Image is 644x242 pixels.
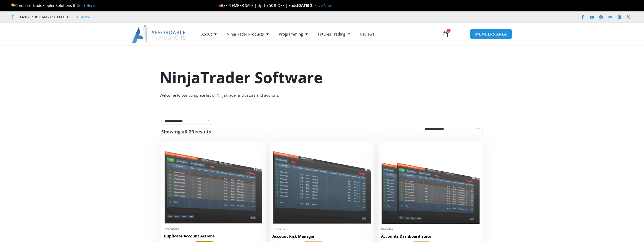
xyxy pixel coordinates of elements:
h2: Accounts Dashboard Suite [381,234,480,239]
a: Account Risk Manager [272,234,372,241]
span: Compare Trade Copier Solutions [11,3,95,8]
a: Futures Trading [313,28,355,40]
a: Accounts Dashboard Suite [381,234,480,241]
h2: Duplicate Account Actions [164,233,263,239]
img: LogoAI | Affordable Indicators – NinjaTrader [132,25,186,43]
a: Start Here [77,3,95,8]
a: Reviews [355,28,379,40]
div: Welcome to our complete list of NinjaTrader indicators and add-ons. [160,92,485,99]
span: MEMBERS AREA [475,32,507,36]
span: Bundles [381,227,480,231]
a: MEMBERS AREA [470,29,512,39]
span: Mon - Fri: 8:00 AM – 6:00 PM EST [19,14,68,20]
a: Programming [274,28,313,40]
h2: Account Risk Manager [272,234,372,239]
a: Save Now [315,3,332,8]
a: 0 [434,27,456,41]
strong: [DATE] [297,3,315,8]
img: Accounts Dashboard Suite [381,145,480,224]
a: Duplicate Account Actions [164,233,263,241]
img: 🥇 [72,4,76,7]
p: Showing all 29 results [161,129,211,134]
img: 🍂 [219,4,223,7]
img: 🏆 [11,4,15,7]
a: NinjaTrader Products [222,28,274,40]
span: SEPTEMBER SALE | Up To 50% OFF | Ends [219,3,297,8]
span: Indicators [272,227,372,231]
span: 0 [447,29,451,33]
a: Trustpilot [75,14,90,20]
img: Duplicate Account Actions [164,145,263,224]
span: Indicators [164,227,263,231]
select: Shop order [421,125,483,133]
img: Account Risk Manager [272,145,372,224]
a: About [196,28,222,40]
img: ⌛ [309,4,313,7]
h1: NinjaTrader Software [160,67,485,88]
nav: Menu [196,28,436,40]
